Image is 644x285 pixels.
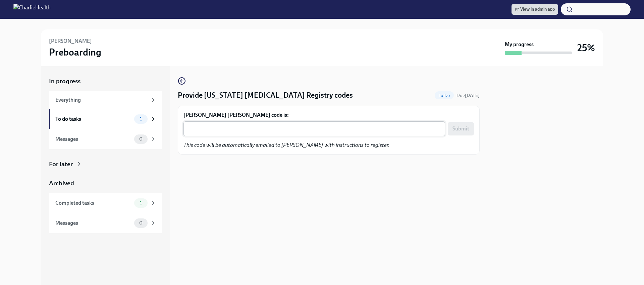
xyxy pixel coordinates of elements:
div: To do tasks [55,115,131,123]
a: Completed tasks1 [49,193,162,213]
a: View in admin app [512,4,558,15]
a: Messages0 [49,129,162,149]
img: CharlieHealth [13,4,51,15]
h4: Provide [US_STATE] [MEDICAL_DATA] Registry codes [178,90,353,100]
h3: Preboarding [49,46,101,58]
span: To Do [435,93,454,98]
div: Messages [55,219,131,227]
a: To do tasks1 [49,109,162,129]
a: Archived [49,179,162,188]
h3: 25% [577,42,595,54]
label: [PERSON_NAME] [PERSON_NAME] code is: [183,111,474,119]
span: 1 [136,116,146,121]
strong: My progress [505,41,534,48]
span: October 1st, 2025 09:00 [457,92,480,99]
div: For later [49,160,73,169]
span: 0 [135,136,147,141]
div: Everything [55,96,148,104]
a: Everything [49,91,162,109]
span: 1 [136,200,146,205]
a: For later [49,160,162,169]
strong: [DATE] [465,93,480,98]
span: Due [457,93,480,98]
span: View in admin app [515,6,555,13]
span: 0 [135,220,147,225]
a: In progress [49,77,162,86]
a: Messages0 [49,213,162,233]
h6: [PERSON_NAME] [49,37,92,45]
em: This code will be automatically emailed to [PERSON_NAME] with instructions to register. [183,142,390,148]
div: Completed tasks [55,199,131,207]
div: Messages [55,135,131,143]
